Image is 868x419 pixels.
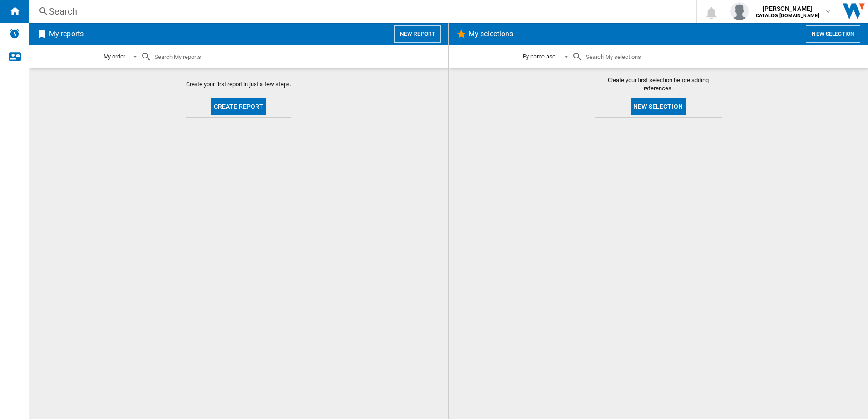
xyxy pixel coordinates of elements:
span: [PERSON_NAME] [756,4,819,13]
input: Search My selections [583,51,794,63]
img: profile.jpg [730,2,749,20]
b: CATALOG [DOMAIN_NAME] [756,13,819,19]
span: Create your first report in just a few steps. [186,80,291,88]
button: New selection [806,25,860,43]
h2: My selections [467,25,515,43]
button: New report [394,25,441,43]
div: Search [49,5,673,18]
input: Search My reports [152,51,375,63]
button: Create report [211,98,266,115]
div: By name asc. [523,53,557,60]
h2: My reports [47,25,85,43]
button: New selection [631,98,686,115]
div: My order [104,53,125,60]
img: alerts-logo.svg [9,28,20,39]
span: Create your first selection before adding references. [595,76,722,93]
